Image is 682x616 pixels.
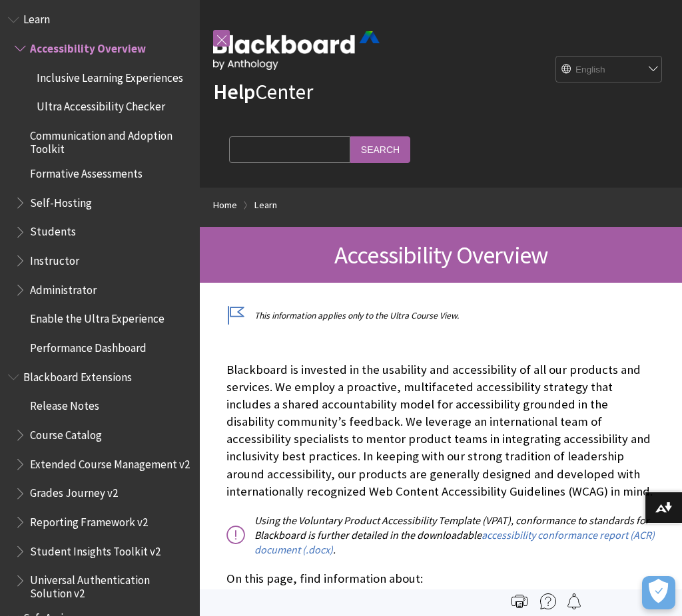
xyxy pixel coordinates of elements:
[213,31,380,70] img: Blackboard by Anthology
[30,162,143,180] span: Formative Assessments
[566,593,582,609] img: Follow this page
[350,136,410,162] input: Search
[30,279,97,297] span: Administrator
[37,96,165,114] span: Ultra Accessibility Checker
[30,337,147,355] span: Performance Dashboard
[226,570,655,587] p: On this page, find information about:
[226,361,655,500] p: Blackboard is invested in the usability and accessibility of all our products and services. We em...
[30,192,92,210] span: Self-Hosting
[511,593,527,609] img: Print
[642,576,675,609] button: فتح التفضيلات
[30,308,165,326] span: Enable the Ultra Experience
[30,540,161,558] span: Student Insights Toolkit v2
[8,9,192,359] nav: Book outline for Blackboard Learn Help
[30,37,146,55] span: Accessibility Overview
[30,511,148,529] span: Reporting Framework v2
[254,197,277,214] a: Learn
[30,221,76,239] span: Students
[30,453,190,471] span: Extended Course Management v2
[8,366,192,601] nav: Book outline for Blackboard Extensions
[30,124,190,156] span: Communication and Adoption Toolkit
[30,249,79,267] span: Instructor
[30,482,118,500] span: Grades Journey v2
[213,197,237,214] a: Home
[30,424,102,442] span: Course Catalog
[334,239,547,270] span: Accessibility Overview
[254,528,655,557] a: accessibility conformance report (ACR) document (.docx)
[30,569,190,601] span: Universal Authentication Solution v2
[226,513,655,557] p: Using the Voluntary Product Accessibility Template (VPAT), conformance to standards for Blackboar...
[556,57,663,83] select: Site Language Selector
[30,395,99,413] span: Release Notes
[226,309,655,322] p: This information applies only to the Ultra Course View.
[37,67,183,84] span: Inclusive Learning Experiences
[540,593,556,609] img: More help
[23,366,132,384] span: Blackboard Extensions
[213,78,313,105] a: HelpCenter
[213,78,255,105] strong: Help
[23,9,50,27] span: Learn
